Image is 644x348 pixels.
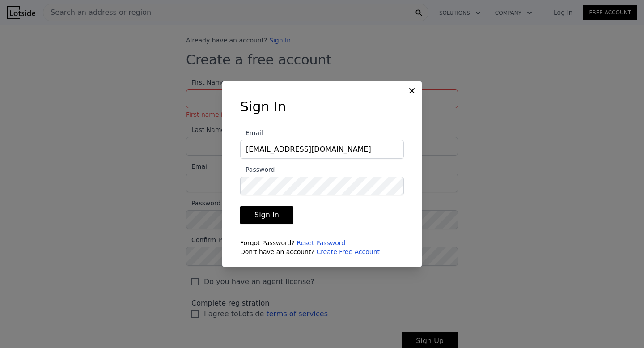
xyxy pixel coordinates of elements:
span: Password [240,166,275,173]
input: Email [240,140,404,159]
a: Create Free Account [316,248,380,255]
a: Reset Password [297,239,345,246]
div: Forgot Password? Don't have an account? [240,238,404,256]
input: Password [240,177,404,195]
h3: Sign In [240,99,404,115]
button: Sign In [240,206,293,224]
span: Email [240,129,263,136]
